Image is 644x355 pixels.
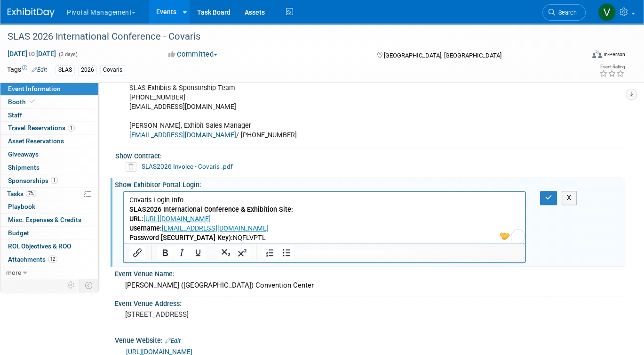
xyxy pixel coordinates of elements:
span: 7% [26,190,36,197]
button: X [562,191,577,205]
a: ROI, Objectives & ROO [0,240,98,253]
span: Shipments [8,164,40,171]
div: Event Rating [599,65,625,69]
span: Travel Reservations [8,124,75,132]
div: SLAS [56,65,75,75]
span: Search [555,9,577,16]
span: Staff [8,111,22,119]
button: Superscript [234,246,250,259]
button: Committed [165,50,221,59]
a: Edit [32,66,47,73]
span: Booth [8,98,37,106]
button: Subscript [218,246,234,259]
a: Playbook [0,200,98,213]
span: Event Information [8,85,61,92]
a: more [0,266,98,279]
span: 12 [48,256,57,263]
span: Misc. Expenses & Credits [8,216,81,223]
img: ExhibitDay [8,8,55,17]
iframe: Rich Text Area [124,192,525,243]
a: SLAS2026 Invoice - Covaris .pdf [142,163,233,170]
span: [GEOGRAPHIC_DATA], [GEOGRAPHIC_DATA] [384,52,501,59]
a: Giveaways [0,148,98,161]
span: to [27,50,36,58]
a: Booth [0,96,98,108]
a: Budget [0,227,98,239]
button: Numbered list [262,246,278,259]
button: Italic [174,246,190,259]
div: In-Person [603,51,625,58]
i: Booth reservation complete [30,99,35,104]
img: Valerie Weld [598,3,616,21]
a: Tasks7% [0,188,98,200]
button: Insert/edit link [129,246,145,259]
div: 2026 [78,65,97,75]
a: Event Information [0,83,98,95]
a: Travel Reservations1 [0,122,98,134]
a: Asset Reservations [0,135,98,148]
span: Tasks [7,190,36,198]
span: Asset Reservations [8,137,64,145]
a: Delete attachment? [126,164,140,170]
div: Event Venue Name: [115,267,625,279]
div: Event Venue Address: [115,297,625,308]
pre: [STREET_ADDRESS] [125,310,317,319]
a: Sponsorships1 [0,174,98,187]
div: Show Exhibitor Portal Login: [115,178,625,190]
img: Format-Inperson.png [592,50,602,58]
span: (3 days) [58,51,78,58]
span: Attachments [8,256,57,263]
a: Staff [0,109,98,122]
div: SLAS Exhibits & Sponsorship Team [PHONE_NUMBER] [EMAIL_ADDRESS][DOMAIN_NAME] [PERSON_NAME], Exhib... [123,79,526,145]
div: Show Contract: [115,149,621,161]
div: Covaris [100,65,125,75]
span: 1 [68,124,75,132]
td: Tags [7,65,47,75]
a: Misc. Expenses & Credits [0,214,98,226]
td: Personalize Event Tab Strip [63,279,80,291]
div: Event Format [534,49,625,63]
a: Edit [165,338,181,344]
div: [PERSON_NAME] ([GEOGRAPHIC_DATA]) Convention Center [122,278,618,293]
span: 1 [51,177,58,184]
div: Venue Website: [115,333,625,346]
td: Toggle Event Tabs [80,279,99,291]
span: [DATE] [DATE] [7,50,56,58]
button: Bullet list [278,246,294,259]
span: more [6,269,21,276]
span: Giveaways [8,150,39,158]
span: ROI, Objectives & ROO [8,242,71,250]
button: Underline [190,246,206,259]
a: Shipments [0,161,98,174]
span: Sponsorships [8,177,58,184]
a: Search [542,4,586,21]
span: Playbook [8,203,35,210]
a: [EMAIL_ADDRESS][DOMAIN_NAME] [129,131,236,139]
a: Attachments12 [0,253,98,266]
span: Budget [8,229,29,237]
div: SLAS 2026 International Conference - Covaris [4,28,572,45]
button: Bold [157,246,173,259]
